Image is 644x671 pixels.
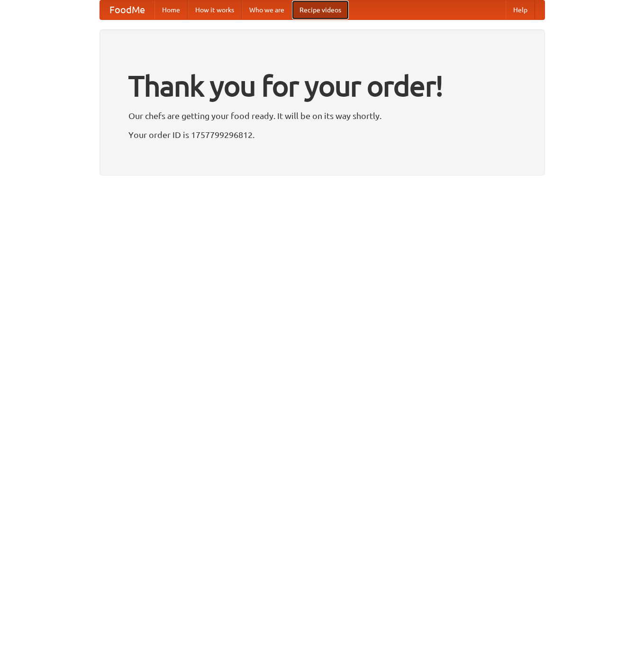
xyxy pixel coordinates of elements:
[506,0,535,19] a: Help
[188,0,242,19] a: How it works
[128,63,516,109] h1: Thank you for your order!
[242,0,292,19] a: Who we are
[154,0,188,19] a: Home
[128,128,516,142] p: Your order ID is 1757799296812.
[100,0,154,19] a: FoodMe
[292,0,349,19] a: Recipe videos
[128,109,516,123] p: Our chefs are getting your food ready. It will be on its way shortly.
